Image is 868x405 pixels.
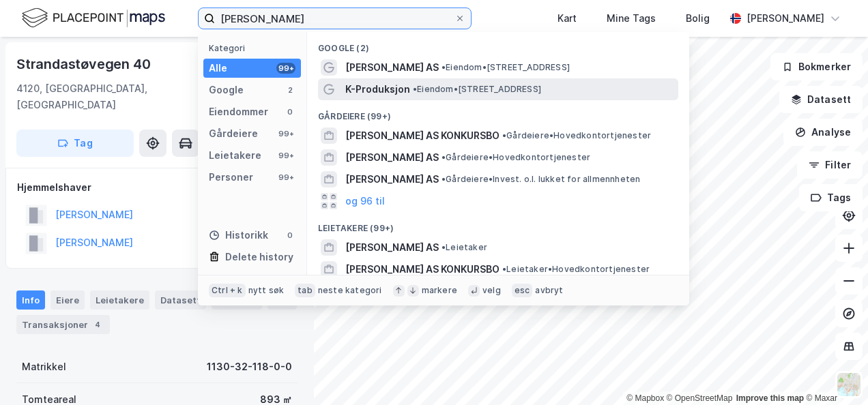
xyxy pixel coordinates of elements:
[307,32,689,57] div: Google (2)
[22,359,66,375] div: Matrikkel
[800,340,868,405] iframe: Chat Widget
[16,130,134,157] button: Tag
[91,318,104,331] div: 4
[442,242,487,253] span: Leietaker
[345,127,500,144] span: [PERSON_NAME] AS KONKURSBO
[442,174,446,184] span: •
[736,393,804,403] a: Improve this map
[209,227,268,243] div: Historikk
[442,152,446,162] span: •
[16,80,233,113] div: 4120, [GEOGRAPHIC_DATA], [GEOGRAPHIC_DATA]
[276,150,295,161] div: 99+
[285,106,295,117] div: 0
[207,359,292,375] div: 1130-32-118-0-0
[502,130,651,141] span: Gårdeiere • Hovedkontortjenester
[155,290,206,310] div: Datasett
[209,82,244,98] div: Google
[209,43,301,53] div: Kategori
[779,86,863,113] button: Datasett
[295,284,315,297] div: tab
[800,340,868,405] div: Kontrollprogram for chat
[209,60,227,76] div: Alle
[215,8,454,29] input: Søk på adresse, matrikkel, gårdeiere, leietakere eller personer
[307,100,689,125] div: Gårdeiere (99+)
[442,174,640,185] span: Gårdeiere • Invest. o.l. lukket for allmennheten
[285,85,295,95] div: 2
[797,151,863,179] button: Filter
[413,84,417,94] span: •
[442,152,590,163] span: Gårdeiere • Hovedkontortjenester
[345,149,439,166] span: [PERSON_NAME] AS
[209,169,253,185] div: Personer
[747,10,824,27] div: [PERSON_NAME]
[502,264,506,274] span: •
[22,6,165,30] img: logo.f888ab2527a4732fd821a326f86c7f29.svg
[276,172,295,183] div: 99+
[345,81,410,97] span: K-Produksjon
[225,249,293,265] div: Delete history
[345,239,439,256] span: [PERSON_NAME] AS
[442,62,570,73] span: Eiendom • [STREET_ADDRESS]
[276,63,295,74] div: 99+
[413,84,541,95] span: Eiendom • [STREET_ADDRESS]
[307,212,689,237] div: Leietakere (99+)
[442,242,446,252] span: •
[248,285,285,296] div: nytt søk
[626,393,664,403] a: Mapbox
[50,290,85,310] div: Eiere
[16,315,110,334] div: Transaksjoner
[512,284,533,297] div: esc
[318,285,382,296] div: neste kategori
[422,285,457,296] div: markere
[90,290,149,310] div: Leietakere
[285,230,295,241] div: 0
[502,130,506,140] span: •
[345,193,385,209] button: og 96 til
[770,53,863,80] button: Bokmerker
[276,128,295,139] div: 99+
[482,285,501,296] div: velg
[16,290,45,310] div: Info
[209,104,268,120] div: Eiendommer
[209,147,261,164] div: Leietakere
[502,264,650,275] span: Leietaker • Hovedkontortjenester
[345,261,500,277] span: [PERSON_NAME] AS KONKURSBO
[799,184,863,211] button: Tags
[558,10,577,27] div: Kart
[345,59,439,76] span: [PERSON_NAME] AS
[16,53,153,75] div: Strandastøvegen 40
[17,179,297,196] div: Hjemmelshaver
[686,10,710,27] div: Bolig
[442,62,446,72] span: •
[667,393,733,403] a: OpenStreetMap
[535,285,563,296] div: avbryt
[345,171,439,187] span: [PERSON_NAME] AS
[607,10,656,27] div: Mine Tags
[783,119,863,146] button: Analyse
[209,125,258,142] div: Gårdeiere
[209,284,246,297] div: Ctrl + k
